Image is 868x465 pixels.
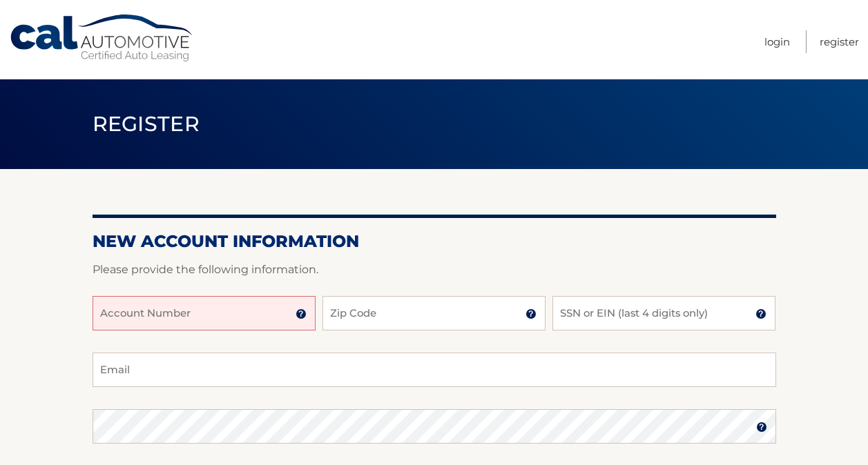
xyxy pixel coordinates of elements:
[756,422,767,433] img: tooltip.svg
[820,30,859,53] a: Register
[93,111,200,137] span: Register
[322,296,546,330] input: Zip Code
[93,353,776,387] input: Email
[525,308,537,319] img: tooltip.svg
[9,14,195,63] a: Cal Automotive
[93,231,776,252] h2: New Account Information
[93,260,776,279] p: Please provide the following information.
[755,308,766,319] img: tooltip.svg
[552,296,775,330] input: SSN or EIN (last 4 digits only)
[296,308,307,319] img: tooltip.svg
[764,30,790,53] a: Login
[93,296,316,330] input: Account Number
